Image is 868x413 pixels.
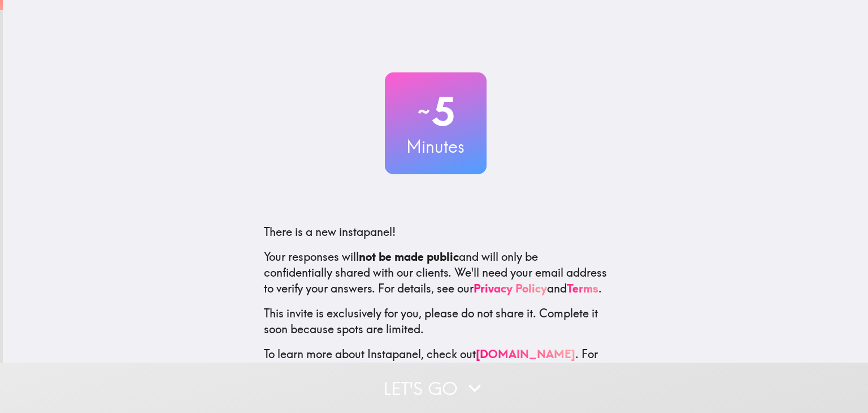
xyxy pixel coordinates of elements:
[476,347,575,361] a: [DOMAIN_NAME]
[264,225,396,239] span: There is a new instapanel!
[385,88,487,135] h2: 5
[416,94,432,128] span: ~
[264,346,607,394] p: To learn more about Instapanel, check out . For questions or help, email us at .
[359,249,459,264] b: not be made public
[567,281,598,295] a: Terms
[264,306,607,337] p: This invite is exclusively for you, please do not share it. Complete it soon because spots are li...
[474,281,547,295] a: Privacy Policy
[385,135,487,158] h3: Minutes
[264,249,607,296] p: Your responses will and will only be confidentially shared with our clients. We'll need your emai...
